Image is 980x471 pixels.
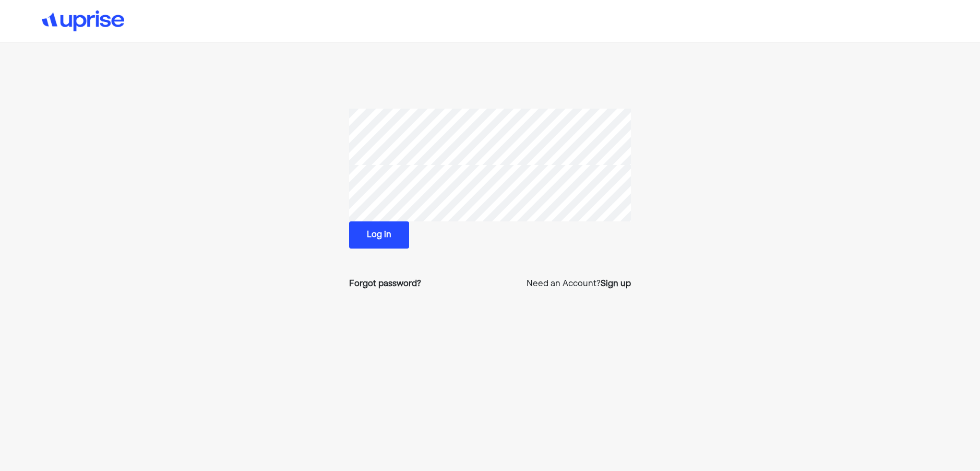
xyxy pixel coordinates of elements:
a: Sign up [601,278,631,290]
button: Log in [349,221,409,249]
a: Forgot password? [349,278,421,290]
p: Need an Account? [527,278,631,290]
